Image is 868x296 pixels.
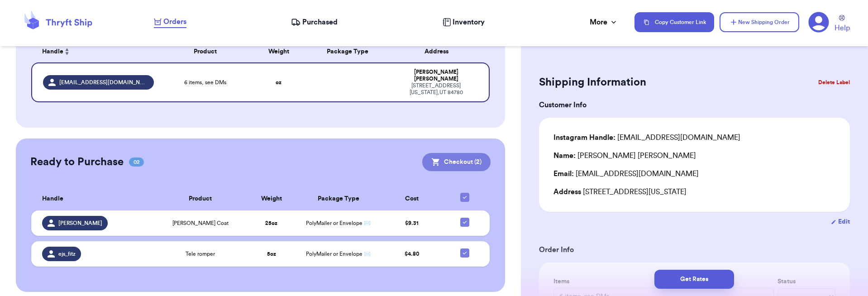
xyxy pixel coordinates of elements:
[42,47,63,57] span: Handle
[835,15,850,33] a: Help
[265,220,277,226] strong: 25 oz
[306,41,389,62] th: Package Type
[405,220,419,226] span: $ 9.31
[306,220,371,226] span: PolyMailer or Envelope ✉️
[156,187,245,210] th: Product
[389,41,490,62] th: Address
[306,251,371,257] span: PolyMailer or Envelope ✉️
[553,152,576,159] span: Name:
[163,16,186,27] span: Orders
[453,17,485,28] span: Inventory
[553,150,696,161] div: [PERSON_NAME] [PERSON_NAME]
[553,188,581,196] span: Address
[302,17,338,28] span: Purchased
[394,69,478,82] div: [PERSON_NAME] [PERSON_NAME]
[539,244,850,255] h3: Order Info
[245,187,298,210] th: Weight
[298,187,378,210] th: Package Type
[553,170,574,177] span: Email:
[186,250,215,258] span: Tele romper
[539,75,646,90] h2: Shipping Information
[59,79,149,86] span: [EMAIL_ADDRESS][DOMAIN_NAME]
[291,17,338,28] a: Purchased
[63,46,71,57] button: Sort ascending
[30,155,124,169] h2: Ready to Purchase
[394,82,478,96] div: [STREET_ADDRESS] [US_STATE] , UT 84780
[654,270,734,289] button: Get Rates
[720,12,799,32] button: New Shipping Order
[539,100,850,110] h3: Customer Info
[422,153,491,171] button: Checkout (2)
[58,220,102,227] span: [PERSON_NAME]
[276,80,281,85] strong: oz
[831,217,850,226] button: Edit
[58,250,76,258] span: ejs_fitz
[184,79,226,86] span: 6 items, see DMs
[634,12,714,32] button: Copy Customer Link
[590,17,618,28] div: More
[129,158,144,167] span: 02
[553,132,740,143] div: [EMAIL_ADDRESS][DOMAIN_NAME]
[154,16,186,28] a: Orders
[378,187,445,210] th: Cost
[42,194,63,204] span: Handle
[159,41,251,62] th: Product
[835,23,850,33] span: Help
[405,251,419,257] span: $ 4.80
[553,186,835,197] div: [STREET_ADDRESS][US_STATE]
[553,168,835,179] div: [EMAIL_ADDRESS][DOMAIN_NAME]
[172,220,229,227] span: [PERSON_NAME] Coat
[553,134,615,141] span: Instagram Handle:
[815,72,854,92] button: Delete Label
[443,17,485,28] a: Inventory
[267,251,276,257] strong: 5 oz
[251,41,306,62] th: Weight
